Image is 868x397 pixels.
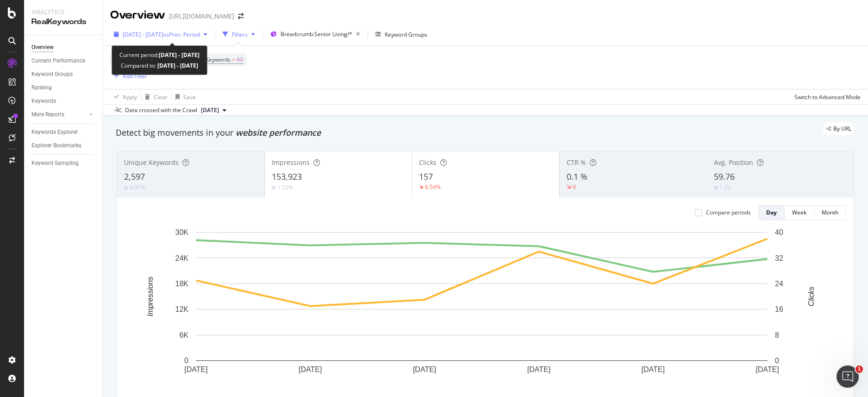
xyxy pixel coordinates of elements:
a: Content Performance [31,56,96,66]
img: Equal [124,186,128,189]
div: 4.97% [130,183,145,191]
span: Impressions [272,158,310,167]
div: 0 [573,183,576,191]
text: [DATE] [527,365,550,373]
span: CTR % [567,158,586,167]
button: Switch to Advanced Mode [791,89,861,104]
text: 24 [775,280,783,288]
span: 59.76 [714,171,735,182]
div: Content Performance [31,56,85,66]
div: [URL][DOMAIN_NAME] [169,12,234,21]
text: 18K [175,280,189,288]
button: Breadcrumb:Senior Living/* [267,27,364,42]
button: Month [814,205,846,220]
button: Add Filter [110,70,147,82]
div: Week [792,208,806,216]
text: 8 [775,331,779,339]
text: [DATE] [184,365,207,373]
span: 153,923 [272,171,302,182]
text: 0 [184,357,188,365]
div: Switch to Advanced Mode [794,93,861,101]
span: 0.1 % [567,171,587,182]
div: Compared to: [121,60,198,71]
text: 32 [775,254,783,262]
div: RealKeywords [31,17,95,27]
text: 40 [775,228,783,236]
text: 0 [775,357,779,365]
button: Day [758,205,785,220]
img: Equal [714,186,718,189]
div: Keyword Sampling [31,158,79,168]
button: [DATE] - [DATE]vsPrev. Period [110,27,211,42]
text: 30K [175,228,189,236]
div: 6.54% [425,183,441,191]
text: [DATE] [642,365,665,373]
div: Filters [232,31,248,38]
text: 16 [775,305,783,313]
span: 2025 Aug. 1st [201,106,219,114]
span: vs Prev. Period [163,31,200,38]
div: Compare periods [706,208,751,216]
span: = [232,56,235,63]
text: 6K [179,331,188,339]
text: [DATE] [299,365,322,373]
a: Keywords [31,96,96,106]
a: Keyword Groups [31,69,96,79]
div: 1.32% [277,183,293,191]
iframe: Intercom live chat [837,365,859,388]
a: Ranking [31,83,96,93]
div: Keyword Groups [31,69,73,79]
div: Month [822,208,838,216]
a: Overview [31,43,96,52]
div: Save [183,93,196,101]
span: 1 [856,365,863,373]
text: [DATE] [413,365,436,373]
div: Overview [31,43,54,52]
div: Ranking [31,83,52,93]
div: Data crossed with the Crawl [125,106,197,114]
span: [DATE] - [DATE] [123,31,163,38]
a: Keywords Explorer [31,127,96,137]
div: Analytics [31,7,95,17]
span: Avg. Position [714,158,753,167]
span: 157 [419,171,433,182]
button: Save [172,89,196,104]
text: Impressions [146,277,154,316]
button: [DATE] [197,105,230,116]
div: Keywords Explorer [31,127,78,137]
div: Overview [110,7,165,23]
b: [DATE] - [DATE] [156,62,198,69]
div: Current period: [119,50,200,60]
b: [DATE] - [DATE] [159,51,200,59]
svg: A chart. [125,227,839,388]
button: Clear [141,89,168,104]
a: Explorer Bookmarks [31,141,96,151]
text: 12K [175,305,189,313]
a: More Reports [31,110,87,120]
div: legacy label [823,122,855,135]
button: Week [785,205,814,220]
span: By URL [833,126,851,132]
span: Keywords [206,56,231,63]
a: Keyword Sampling [31,158,96,168]
div: Day [766,208,777,216]
text: [DATE] [756,365,779,373]
text: 24K [175,254,189,262]
div: Keywords [31,96,56,106]
button: Filters [219,27,259,42]
span: Breadcrumb: Senior Living/* [281,30,352,38]
button: Apply [110,89,137,104]
div: 1.39 [719,183,731,191]
div: Clear [154,93,168,101]
div: Apply [123,93,137,101]
span: Unique Keywords [124,158,179,167]
img: Equal [272,186,275,189]
div: arrow-right-arrow-left [238,13,244,19]
span: Clicks [419,158,437,167]
span: 2,597 [124,171,145,182]
div: Add Filter [123,72,147,80]
span: All [237,53,243,66]
div: Explorer Bookmarks [31,141,81,151]
div: More Reports [31,110,64,120]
